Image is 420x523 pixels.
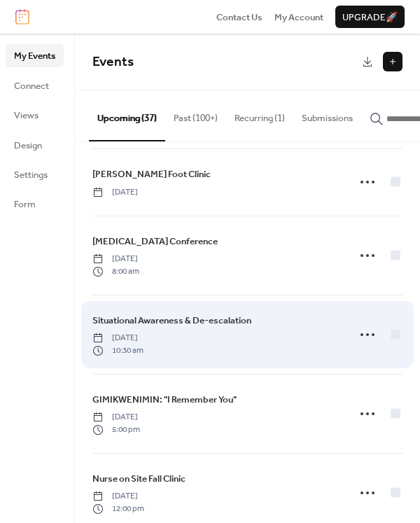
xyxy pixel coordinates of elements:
[6,134,64,156] a: Design
[216,11,262,25] span: Contact Us
[92,393,237,407] span: GIMIKWENIMIN: "I Remember You"
[92,235,218,249] span: [MEDICAL_DATA] Conference
[92,503,144,515] span: 12:00 pm
[92,411,140,424] span: [DATE]
[14,197,36,211] span: Form
[92,344,143,357] span: 10:30 am
[14,79,49,93] span: Connect
[14,109,38,123] span: Views
[226,90,293,139] button: Recurring (1)
[14,168,48,182] span: Settings
[274,10,323,24] a: My Account
[92,234,218,249] a: [MEDICAL_DATA] Conference
[92,424,140,436] span: 5:00 pm
[6,104,64,126] a: Views
[92,313,251,328] a: Situational Awareness & De-escalation
[293,90,361,139] button: Submissions
[6,193,64,215] a: Form
[92,253,139,265] span: [DATE]
[92,167,211,181] span: [PERSON_NAME] Foot Clinic
[274,11,323,25] span: My Account
[14,49,55,63] span: My Events
[14,139,42,153] span: Design
[92,265,139,278] span: 8:00 am
[92,49,134,75] span: Events
[92,167,211,182] a: [PERSON_NAME] Foot Clinic
[92,490,144,503] span: [DATE]
[92,392,237,407] a: GIMIKWENIMIN: "I Remember You"
[92,186,138,199] span: [DATE]
[92,314,251,328] span: Situational Awareness & De-escalation
[89,90,165,141] button: Upcoming (37)
[342,11,398,25] span: Upgrade 🚀
[92,471,185,487] a: Nurse on Site Fall Clinic
[216,10,262,24] a: Contact Us
[92,472,185,486] span: Nurse on Site Fall Clinic
[15,9,29,25] img: logo
[335,6,405,28] button: Upgrade🚀
[6,44,64,67] a: My Events
[165,90,226,139] button: Past (100+)
[6,163,64,186] a: Settings
[92,332,143,344] span: [DATE]
[6,74,64,97] a: Connect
